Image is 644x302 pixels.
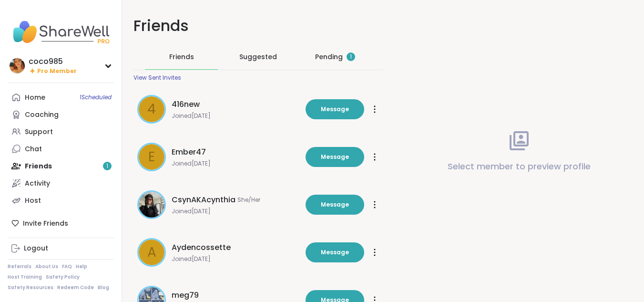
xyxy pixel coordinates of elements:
[133,15,383,37] h1: Friends
[147,99,156,119] span: 4
[172,242,231,253] span: Aydencossette
[25,110,59,120] div: Coaching
[321,153,349,161] span: Message
[76,263,87,270] a: Help
[172,99,200,110] span: 416new
[25,127,53,137] div: Support
[172,255,300,263] span: Joined [DATE]
[8,192,114,209] a: Host
[169,52,194,62] span: Friends
[25,93,45,103] div: Home
[172,194,235,206] span: CsynAKAcynthia
[25,145,42,154] div: Chat
[448,160,591,173] p: Select member to preview profile
[239,52,277,62] span: Suggested
[25,179,50,188] div: Activity
[8,274,42,281] a: Host Training
[8,175,114,192] a: Activity
[315,52,355,62] div: Pending
[80,94,112,101] span: 1 Scheduled
[8,15,114,49] img: ShareWell Nav Logo
[147,242,156,262] span: A
[46,274,80,281] a: Safety Policy
[321,248,349,257] span: Message
[306,195,364,215] button: Message
[37,67,77,75] span: Pro Member
[8,106,114,123] a: Coaching
[98,284,109,291] a: Blog
[172,160,300,167] span: Joined [DATE]
[29,56,77,67] div: coco985
[25,196,41,206] div: Host
[321,105,349,114] span: Message
[35,263,58,270] a: About Us
[306,242,364,262] button: Message
[306,147,364,167] button: Message
[172,112,300,120] span: Joined [DATE]
[172,208,300,215] span: Joined [DATE]
[133,74,181,82] div: View Sent Invites
[8,240,114,257] a: Logout
[306,99,364,119] button: Message
[237,196,260,204] span: She/Her
[148,147,155,167] span: E
[8,215,114,232] div: Invite Friends
[321,200,349,209] span: Message
[10,58,25,73] img: coco985
[8,123,114,140] a: Support
[172,146,206,158] span: Ember47
[24,244,48,253] div: Logout
[8,89,114,106] a: Home1Scheduled
[62,263,72,270] a: FAQ
[139,192,164,218] img: CsynAKAcynthia
[172,290,199,301] span: meg79
[8,263,31,270] a: Referrals
[350,53,352,61] span: 1
[8,284,53,291] a: Safety Resources
[57,284,94,291] a: Redeem Code
[8,140,114,157] a: Chat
